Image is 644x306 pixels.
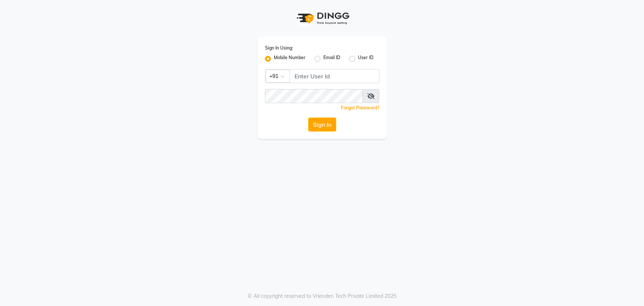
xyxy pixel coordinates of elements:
[341,105,379,110] a: Forgot Password?
[265,45,293,51] label: Sign In Using:
[274,54,306,63] label: Mobile Number
[358,54,373,63] label: User ID
[308,118,336,132] button: Sign In
[265,89,363,103] input: Username
[290,69,379,83] input: Username
[323,54,340,63] label: Email ID
[293,7,352,29] img: logo1.svg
